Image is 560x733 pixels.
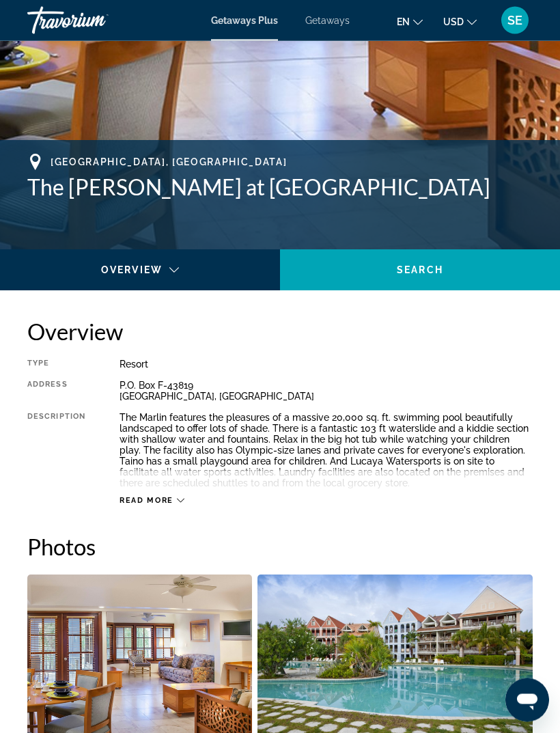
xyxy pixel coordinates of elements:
[397,12,423,31] button: Change language
[397,16,410,27] span: en
[211,15,278,26] a: Getaways Plus
[51,157,287,168] span: [GEOGRAPHIC_DATA], [GEOGRAPHIC_DATA]
[497,6,533,35] button: User Menu
[443,16,464,27] span: USD
[27,534,533,561] h2: Photos
[27,174,533,202] h1: The [PERSON_NAME] at [GEOGRAPHIC_DATA]
[120,359,533,370] div: Resort
[27,381,85,402] div: Address
[27,359,85,370] div: Type
[280,250,560,291] button: Search
[120,413,533,489] div: The Marlin features the pleasures of a massive 20,000 sq. ft. swimming pool beautifully landscape...
[27,318,533,346] h2: Overview
[443,12,477,31] button: Change currency
[397,265,443,276] span: Search
[120,497,173,506] span: Read more
[27,3,164,38] a: Travorium
[305,15,350,26] a: Getaways
[120,381,533,402] div: P.O. Box F-43819 [GEOGRAPHIC_DATA], [GEOGRAPHIC_DATA]
[120,496,184,506] button: Read more
[505,678,549,722] iframe: Button to launch messaging window
[507,14,522,27] span: SE
[27,413,85,489] div: Description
